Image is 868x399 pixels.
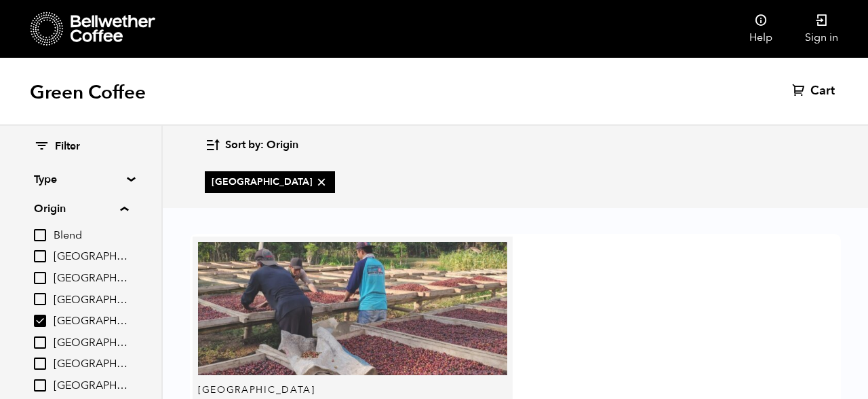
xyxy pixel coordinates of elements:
span: Filter [55,139,80,154]
span: [GEOGRAPHIC_DATA] [54,314,128,329]
button: Sort by: Origin [205,129,298,161]
span: [GEOGRAPHIC_DATA] [54,379,128,394]
input: [GEOGRAPHIC_DATA] [34,336,46,349]
input: [GEOGRAPHIC_DATA] [34,250,46,262]
input: Blend [34,229,46,241]
summary: Type [34,171,127,188]
span: Cart [810,83,835,99]
p: [GEOGRAPHIC_DATA] [198,385,507,395]
span: Blend [54,228,128,243]
h1: Green Coffee [30,80,146,105]
span: [GEOGRAPHIC_DATA] [54,271,128,286]
input: [GEOGRAPHIC_DATA] [34,358,46,370]
span: [GEOGRAPHIC_DATA] [54,249,128,264]
span: [GEOGRAPHIC_DATA] [54,293,128,308]
a: Cart [792,83,838,99]
span: [GEOGRAPHIC_DATA] [212,175,328,189]
span: [GEOGRAPHIC_DATA] [54,357,128,372]
summary: Origin [34,201,128,217]
input: [GEOGRAPHIC_DATA] [34,293,46,305]
span: [GEOGRAPHIC_DATA] [54,336,128,351]
input: [GEOGRAPHIC_DATA] [34,379,46,392]
input: [GEOGRAPHIC_DATA] [34,315,46,327]
span: Sort by: Origin [225,138,298,153]
input: [GEOGRAPHIC_DATA] [34,272,46,284]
